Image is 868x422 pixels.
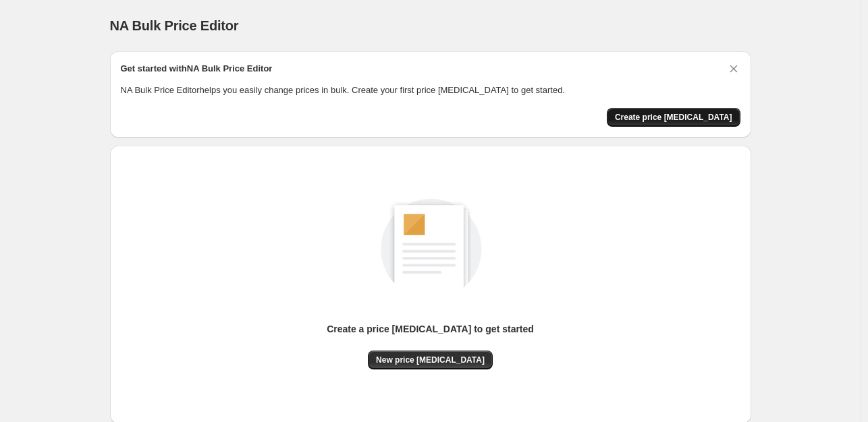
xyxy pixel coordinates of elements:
[727,62,740,76] button: Dismiss card
[376,355,485,365] span: New price [MEDICAL_DATA]
[368,351,493,369] button: New price [MEDICAL_DATA]
[327,322,534,336] p: Create a price [MEDICAL_DATA] to get started
[121,84,740,97] p: NA Bulk Price Editor helps you easily change prices in bulk. Create your first price [MEDICAL_DAT...
[607,108,740,127] button: Create price change job
[121,62,273,76] h2: Get started with NA Bulk Price Editor
[110,18,239,33] span: NA Bulk Price Editor
[615,112,732,123] span: Create price [MEDICAL_DATA]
